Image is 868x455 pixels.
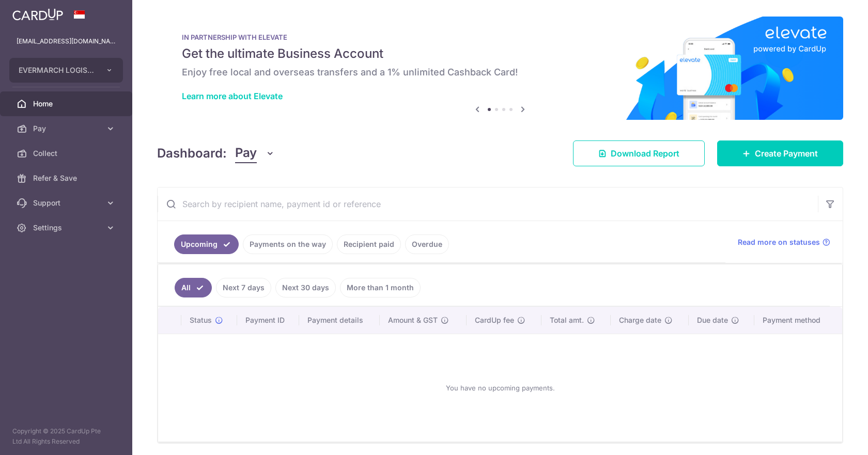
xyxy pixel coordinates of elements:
[243,234,333,254] a: Payments on the way
[275,278,336,297] a: Next 30 days
[157,144,227,163] h4: Dashboard:
[611,147,679,160] span: Download Report
[299,307,380,334] th: Payment details
[157,17,843,120] img: Renovation banner
[12,8,63,21] img: CardUp
[388,315,438,325] span: Amount & GST
[190,315,212,325] span: Status
[182,33,818,41] p: IN PARTNERSHIP WITH ELEVATE
[237,307,299,334] th: Payment ID
[717,140,843,166] a: Create Payment
[182,45,818,62] h5: Get the ultimate Business Account
[340,278,421,297] a: More than 1 month
[9,58,123,83] button: EVERMARCH LOGISTICS (S) PTE LTD
[174,234,239,254] a: Upcoming
[17,36,116,46] p: [EMAIL_ADDRESS][DOMAIN_NAME]
[182,66,818,79] h6: Enjoy free local and overseas transfers and a 1% unlimited Cashback Card!
[697,315,728,325] span: Due date
[235,144,275,163] button: Pay
[158,187,818,221] input: Search by recipient name, payment id or reference
[19,65,95,75] span: EVERMARCH LOGISTICS (S) PTE LTD
[182,91,283,101] a: Learn more about Elevate
[171,342,830,433] div: You have no upcoming payments.
[550,315,584,325] span: Total amt.
[33,173,101,183] span: Refer & Save
[337,234,401,254] a: Recipient paid
[475,315,514,325] span: CardUp fee
[405,234,449,254] a: Overdue
[33,99,101,109] span: Home
[754,307,842,334] th: Payment method
[573,140,705,166] a: Download Report
[235,144,257,163] span: Pay
[33,123,101,134] span: Pay
[175,278,212,297] a: All
[33,198,101,208] span: Support
[738,237,820,247] span: Read more on statuses
[33,223,101,233] span: Settings
[738,237,830,247] a: Read more on statuses
[755,147,818,160] span: Create Payment
[216,278,271,297] a: Next 7 days
[33,148,101,159] span: Collect
[619,315,661,325] span: Charge date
